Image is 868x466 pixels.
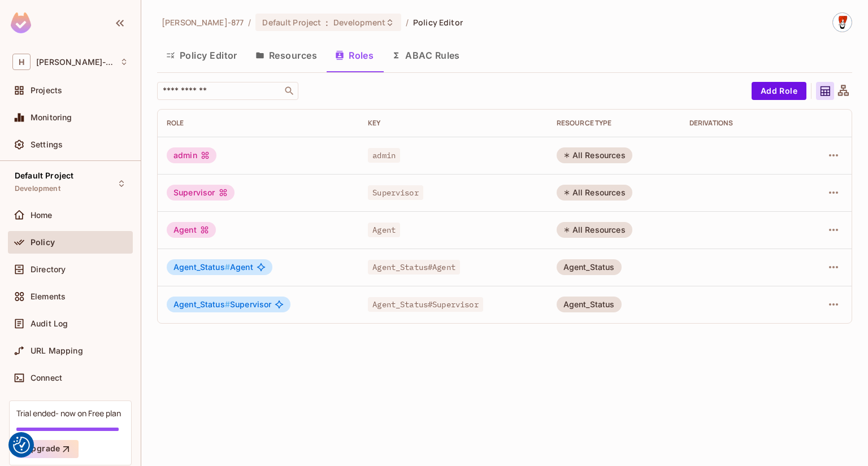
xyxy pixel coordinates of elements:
span: Audit Log [31,319,68,328]
div: All Resources [557,147,632,163]
button: Add Role [752,82,806,100]
div: All Resources [557,222,632,238]
div: Supervisor [167,185,235,201]
span: Monitoring [31,113,72,122]
div: Trial ended- now on Free plan [16,408,121,419]
span: Development [15,184,60,193]
li: / [406,17,409,28]
div: RESOURCE TYPE [557,119,671,128]
span: Agent_Status [173,262,230,272]
span: Development [333,17,385,28]
span: Directory [31,265,66,274]
span: : [325,18,329,27]
button: Resources [246,41,326,69]
span: # [225,299,230,309]
span: Policy [31,238,55,247]
div: Agent [167,222,216,238]
span: Workspace: Harkirat-877 [36,58,114,67]
span: H [12,54,31,70]
img: Harkirat Singh [833,13,852,32]
div: All Resources [557,185,632,201]
span: Agent [173,263,253,272]
span: admin [368,148,400,163]
button: Upgrade [16,440,79,458]
span: Home [31,211,53,220]
span: Default Project [15,171,73,180]
div: Key [368,119,539,128]
div: Agent_Status [557,297,622,312]
button: Consent Preferences [13,437,30,454]
span: Agent_Status [173,299,230,309]
img: Revisit consent button [13,437,30,454]
span: Supervisor [173,300,271,309]
span: the active workspace [162,17,244,28]
div: Derivations [689,119,791,128]
span: Agent [368,223,400,237]
span: Policy Editor [413,17,463,28]
span: URL Mapping [31,346,83,355]
span: Settings [31,140,63,149]
span: Projects [31,86,62,95]
div: admin [167,147,216,163]
span: Elements [31,292,66,301]
img: SReyMgAAAABJRU5ErkJggg== [11,12,31,33]
span: Supervisor [368,185,423,200]
button: ABAC Rules [383,41,469,69]
div: Agent_Status [557,259,622,275]
span: Default Project [262,17,321,28]
span: Connect [31,373,62,382]
div: Role [167,119,350,128]
span: Agent_Status#Supervisor [368,297,483,312]
span: # [225,262,230,272]
li: / [248,17,251,28]
span: Agent_Status#Agent [368,260,460,275]
button: Roles [326,41,383,69]
button: Policy Editor [157,41,246,69]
